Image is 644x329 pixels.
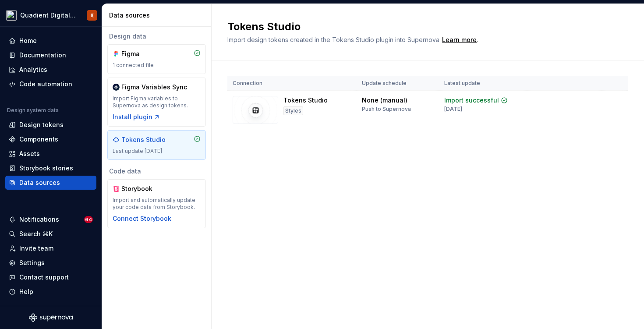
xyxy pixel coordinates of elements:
a: Invite team [5,241,96,255]
a: Figma1 connected file [107,44,206,74]
a: Figma Variables SyncImport Figma variables to Supernova as design tokens.Install plugin [107,78,206,127]
button: Contact support [5,270,96,284]
div: Assets [19,149,40,158]
div: Push to Supernova [362,106,411,113]
div: Tokens Studio [283,96,328,105]
div: Invite team [19,244,53,253]
svg: Supernova Logo [29,313,73,322]
a: Documentation [5,48,96,62]
span: Import design tokens created in the Tokens Studio plugin into Supernova. [227,36,441,43]
button: Quadient Digital Design SystemI( [2,6,100,25]
div: Quadient Digital Design System [20,11,76,20]
span: . [441,37,478,43]
th: Update schedule [357,76,439,91]
h2: Tokens Studio [227,20,618,34]
div: 1 connected file [113,62,201,69]
a: Code automation [5,77,96,91]
div: Search ⌘K [19,230,53,238]
div: Design data [107,32,206,41]
div: Home [19,36,37,45]
div: Code data [107,167,206,176]
a: StorybookImport and automatically update your code data from Storybook.Connect Storybook [107,179,206,228]
div: Figma [121,50,163,58]
div: Tokens Studio [121,135,166,144]
button: Help [5,285,96,299]
button: Connect Storybook [113,214,171,223]
a: Home [5,34,96,48]
img: 6523a3b9-8e87-42c6-9977-0b9a54b06238.png [6,10,17,21]
th: Latest update [439,76,527,91]
div: Analytics [19,65,47,74]
div: Settings [19,258,45,267]
div: Help [19,287,33,296]
div: Import successful [444,96,499,105]
div: Design tokens [19,120,64,129]
div: Import Figma variables to Supernova as design tokens. [113,95,201,109]
div: None (manual) [362,96,407,105]
a: Design tokens [5,118,96,132]
div: Last update [DATE] [113,148,201,155]
div: Import and automatically update your code data from Storybook. [113,197,201,211]
div: Contact support [19,273,69,282]
div: Code automation [19,80,72,88]
th: Connection [227,76,357,91]
div: Data sources [19,178,60,187]
div: Notifications [19,215,59,224]
span: 64 [84,216,93,223]
a: Components [5,132,96,146]
button: Install plugin [113,113,160,121]
a: Data sources [5,176,96,190]
div: Figma Variables Sync [121,83,187,92]
button: Notifications64 [5,212,96,226]
div: [DATE] [444,106,462,113]
div: Components [19,135,58,144]
a: Tokens StudioLast update [DATE] [107,130,206,160]
a: Analytics [5,63,96,77]
div: Storybook [121,184,163,193]
div: Styles [283,106,303,115]
div: Documentation [19,51,66,60]
a: Learn more [442,35,477,44]
a: Storybook stories [5,161,96,175]
div: I( [91,12,94,19]
a: Assets [5,147,96,161]
a: Settings [5,256,96,270]
div: Storybook stories [19,164,73,173]
div: Data sources [109,11,208,20]
div: Design system data [7,107,59,114]
button: Search ⌘K [5,227,96,241]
